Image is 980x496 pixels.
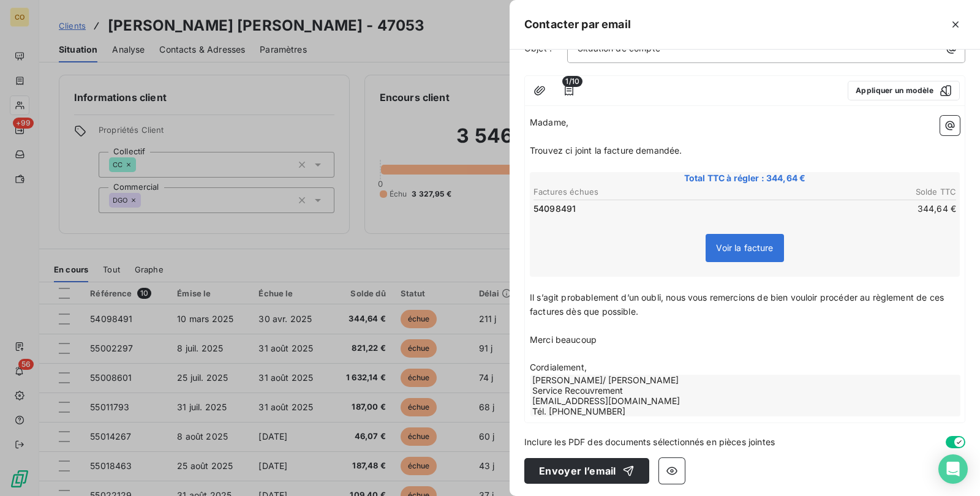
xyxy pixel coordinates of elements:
[532,172,958,184] span: Total TTC à régler : 344,64 €
[530,362,587,372] span: Cordialement,
[716,242,773,253] span: Voir la facture
[524,435,775,448] span: Inclure les PDF des documents sélectionnés en pièces jointes
[533,186,744,198] th: Factures échues
[530,334,597,345] span: Merci beaucoup
[562,76,582,87] span: 1/10
[745,202,957,216] td: 344,64 €
[524,458,649,484] button: Envoyer l’email
[533,203,576,215] span: 54098491
[938,454,968,484] div: Open Intercom Messenger
[524,16,631,33] h5: Contacter par email
[848,81,960,100] button: Appliquer un modèle
[530,292,946,317] span: Il s’agit probablement d’un oubli, nous vous remercions de bien vouloir procéder au règlement de ...
[745,186,957,198] th: Solde TTC
[530,145,682,156] span: Trouvez ci joint la facture demandée.
[530,117,568,127] span: Madame,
